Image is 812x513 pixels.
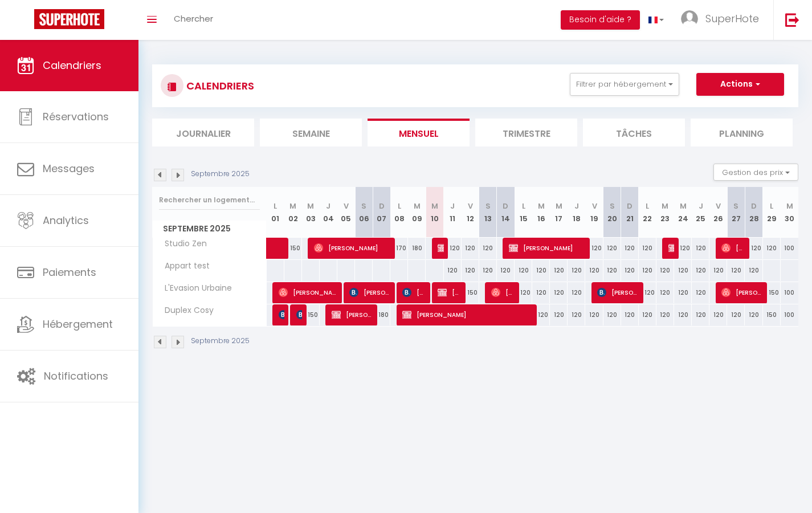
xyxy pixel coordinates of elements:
div: 150 [763,304,781,325]
span: [PERSON_NAME] [668,237,674,259]
span: [PERSON_NAME] [721,237,745,259]
abbr: M [680,201,687,211]
div: 120 [674,260,692,281]
div: 120 [745,260,762,281]
span: [PERSON_NAME] [402,282,426,303]
li: Tâches [583,119,685,146]
div: 120 [639,260,656,281]
div: 120 [639,304,656,325]
input: Rechercher un logement... [159,190,260,210]
th: 05 [337,187,355,238]
div: 120 [444,238,462,259]
abbr: L [398,201,401,211]
span: [PERSON_NAME] [332,304,373,325]
abbr: S [610,201,615,211]
abbr: L [274,201,277,211]
span: Calendriers [43,58,101,72]
div: 120 [709,260,727,281]
abbr: D [751,201,757,211]
div: 120 [674,238,692,259]
div: 120 [692,282,709,303]
abbr: V [592,201,597,211]
div: 120 [656,282,674,303]
abbr: D [379,201,385,211]
div: 150 [763,282,781,303]
span: [PERSON_NAME] [509,237,585,259]
span: Paiements [43,265,96,279]
abbr: J [699,201,703,211]
th: 16 [532,187,550,238]
span: [PERSON_NAME] [438,282,461,303]
div: 120 [692,238,709,259]
li: Mensuel [368,119,470,146]
abbr: S [733,201,738,211]
abbr: M [786,201,793,211]
div: 120 [692,260,709,281]
abbr: M [289,201,296,211]
div: 120 [497,260,515,281]
th: 20 [603,187,621,238]
th: 01 [267,187,284,238]
span: [PERSON_NAME] [402,304,532,325]
th: 17 [550,187,568,238]
div: 120 [674,304,692,325]
abbr: M [556,201,562,211]
img: logout [785,13,799,27]
div: 120 [532,260,550,281]
th: 14 [497,187,515,238]
div: 170 [390,238,408,259]
p: Septembre 2025 [191,169,250,180]
div: 120 [692,304,709,325]
div: 120 [621,260,639,281]
span: Réservations [43,109,109,124]
div: 120 [462,260,479,281]
th: 25 [692,187,709,238]
th: 29 [763,187,781,238]
abbr: L [646,201,649,211]
div: 120 [656,304,674,325]
span: [PERSON_NAME] [597,282,638,303]
th: 21 [621,187,639,238]
th: 02 [284,187,302,238]
li: Trimestre [475,119,577,146]
div: 120 [550,304,568,325]
abbr: D [627,201,633,211]
button: Ouvrir le widget de chat LiveChat [9,5,43,39]
abbr: J [574,201,579,211]
span: [PERSON_NAME] [314,237,390,259]
th: 22 [639,187,656,238]
div: 150 [462,282,479,303]
img: Super Booking [34,9,104,29]
div: 120 [674,282,692,303]
th: 13 [479,187,497,238]
button: Filtrer par hébergement [570,73,679,96]
div: 120 [515,260,532,281]
span: Duplex Cosy [154,304,217,317]
div: 150 [302,304,320,325]
abbr: M [662,201,668,211]
div: 120 [568,260,585,281]
th: 19 [585,187,603,238]
abbr: V [716,201,721,211]
h3: CALENDRIERS [183,73,254,99]
th: 03 [302,187,320,238]
abbr: M [307,201,314,211]
div: 120 [621,304,639,325]
div: 120 [479,260,497,281]
div: 120 [532,282,550,303]
th: 09 [408,187,426,238]
th: 24 [674,187,692,238]
abbr: M [414,201,421,211]
abbr: L [770,201,773,211]
div: 120 [550,282,568,303]
div: 120 [550,260,568,281]
div: 120 [444,260,462,281]
div: 120 [515,282,532,303]
abbr: J [326,201,330,211]
abbr: S [361,201,366,211]
span: Studio Zen [154,238,210,250]
abbr: L [522,201,525,211]
div: 120 [585,260,603,281]
span: [PERSON_NAME] [438,237,443,259]
div: 100 [781,282,798,303]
